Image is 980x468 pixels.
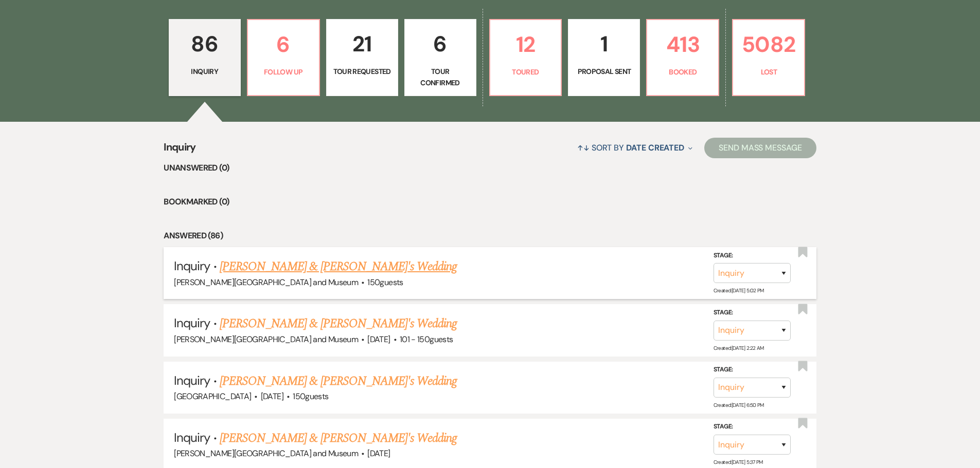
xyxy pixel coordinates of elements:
span: [PERSON_NAME][GEOGRAPHIC_DATA] and Museum [174,448,358,459]
span: Created: [DATE] 5:02 PM [714,287,764,294]
p: 86 [175,27,234,61]
p: Follow Up [254,66,313,78]
p: 6 [254,27,313,62]
span: [DATE] [261,391,283,402]
a: [PERSON_NAME] & [PERSON_NAME]'s Wedding [220,372,457,390]
span: Inquiry [174,258,210,274]
a: 21Tour Requested [326,19,398,96]
a: 86Inquiry [169,19,241,96]
span: Inquiry [174,429,210,445]
span: 150 guests [367,277,403,288]
span: Created: [DATE] 5:37 PM [714,459,763,465]
label: Stage: [714,307,791,319]
p: 12 [496,27,555,62]
p: 5082 [739,27,798,62]
span: [PERSON_NAME][GEOGRAPHIC_DATA] and Museum [174,334,358,345]
span: [DATE] [367,448,390,459]
p: 1 [575,27,633,61]
span: [PERSON_NAME][GEOGRAPHIC_DATA] and Museum [174,277,358,288]
p: 21 [333,27,391,61]
p: Inquiry [175,66,234,77]
span: 150 guests [293,391,328,402]
p: Lost [739,66,798,78]
button: Sort By Date Created [573,134,697,161]
p: 413 [653,27,712,62]
a: 413Booked [646,19,719,96]
li: Bookmarked (0) [164,195,816,209]
li: Unanswered (0) [164,161,816,175]
span: [GEOGRAPHIC_DATA] [174,391,251,402]
p: Tour Confirmed [411,66,470,89]
span: 101 - 150 guests [400,334,453,345]
p: Toured [496,66,555,78]
p: Booked [653,66,712,78]
a: [PERSON_NAME] & [PERSON_NAME]'s Wedding [220,314,457,333]
span: Inquiry [174,315,210,331]
a: 6Tour Confirmed [404,19,476,96]
li: Answered (86) [164,229,816,242]
a: 6Follow Up [247,19,320,96]
span: Created: [DATE] 2:22 AM [714,345,764,351]
a: [PERSON_NAME] & [PERSON_NAME]'s Wedding [220,257,457,276]
button: Send Mass Message [704,138,816,158]
a: 12Toured [489,19,562,96]
span: Inquiry [164,139,196,161]
a: 1Proposal Sent [568,19,640,96]
span: Date Created [626,142,684,153]
span: Inquiry [174,372,210,388]
a: [PERSON_NAME] & [PERSON_NAME]'s Wedding [220,429,457,447]
label: Stage: [714,364,791,376]
span: ↑↓ [577,142,590,153]
p: Tour Requested [333,66,391,77]
p: 6 [411,27,470,61]
a: 5082Lost [732,19,805,96]
span: [DATE] [367,334,390,345]
span: Created: [DATE] 6:50 PM [714,402,764,408]
label: Stage: [714,421,791,433]
label: Stage: [714,250,791,261]
p: Proposal Sent [575,66,633,77]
